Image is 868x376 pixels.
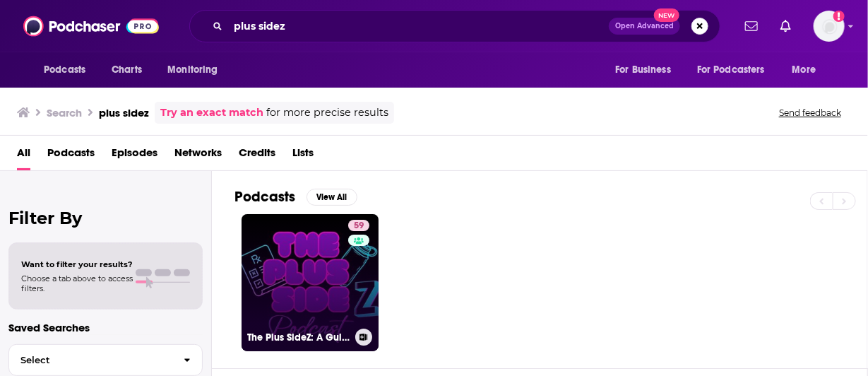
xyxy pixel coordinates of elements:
[814,11,845,42] button: Show profile menu
[8,321,203,334] p: Saved Searches
[697,60,765,80] span: For Podcasters
[833,11,845,22] svg: Add a profile image
[167,60,218,80] span: Monitoring
[189,10,720,42] div: Search podcasts, credits, & more...
[47,106,82,119] h3: Search
[44,60,85,80] span: Podcasts
[157,57,236,83] button: open menu
[8,208,203,228] h2: Filter By
[266,105,388,121] span: for more precise results
[348,220,369,231] a: 59
[792,60,816,80] span: More
[234,188,357,206] a: PodcastsView All
[292,141,314,170] a: Lists
[609,18,680,35] button: Open AdvancedNew
[21,259,133,269] span: Want to filter your results?
[174,141,222,170] a: Networks
[247,331,350,343] h3: The Plus SideZ: A Guide to GLP-1 & Metabolic Health
[102,57,150,83] a: Charts
[160,105,263,121] a: Try an exact match
[775,107,845,119] button: Send feedback
[23,13,159,40] img: Podchaser - Follow, Share and Rate Podcasts
[814,11,845,42] img: User Profile
[775,14,797,38] a: Show notifications dropdown
[307,189,357,206] button: View All
[605,57,689,83] button: open menu
[21,274,133,293] span: Choose a tab above to access filters.
[112,60,142,80] span: Charts
[99,106,149,119] h3: plus sidez
[34,57,104,83] button: open menu
[615,60,671,80] span: For Business
[234,188,295,206] h2: Podcasts
[688,57,785,83] button: open menu
[112,141,157,170] a: Episodes
[9,356,172,365] span: Select
[814,11,845,42] span: Logged in as N0elleB7
[783,57,834,83] button: open menu
[615,23,674,30] span: Open Advanced
[739,14,763,38] a: Show notifications dropdown
[354,219,364,233] span: 59
[654,8,679,22] span: New
[47,141,95,170] a: Podcasts
[8,344,203,376] button: Select
[228,15,609,37] input: Search podcasts, credits, & more...
[239,141,275,170] a: Credits
[17,141,30,170] a: All
[242,214,379,351] a: 59The Plus SideZ: A Guide to GLP-1 & Metabolic Health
